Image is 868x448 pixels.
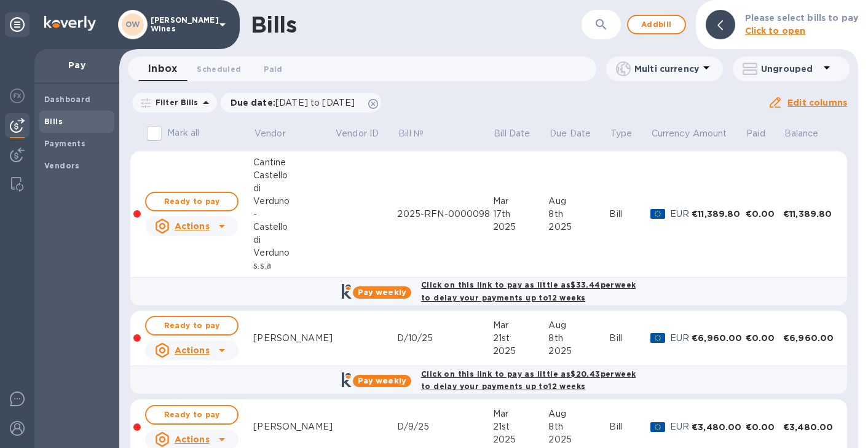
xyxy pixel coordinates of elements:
[493,221,549,234] div: 2025
[548,208,609,221] div: 8th
[548,345,609,358] div: 2025
[175,221,210,231] u: Actions
[253,234,334,246] div: di
[197,63,241,76] span: Scheduled
[336,127,395,140] span: Vendor ID
[493,345,549,358] div: 2025
[421,369,636,391] b: Click on this link to pay as little as $20.43 per week to delay your payments up to 12 weeks
[746,127,781,140] span: Paid
[609,208,650,221] div: Bill
[634,63,699,75] p: Multi currency
[784,127,819,140] p: Balance
[145,192,239,211] button: Ready to pay
[156,318,227,333] span: Ready to pay
[156,407,227,422] span: Ready to pay
[264,63,282,76] span: Paid
[652,127,690,140] p: Currency
[746,421,783,433] div: €0.00
[175,434,210,444] u: Actions
[746,127,765,140] p: Paid
[783,208,837,220] div: €11,389.80
[670,332,692,345] p: EUR
[548,195,609,208] div: Aug
[151,16,212,33] p: [PERSON_NAME] Wines
[145,405,239,425] button: Ready to pay
[692,421,745,433] div: €3,480.00
[692,208,745,220] div: €11,389.80
[670,208,692,221] p: EUR
[253,156,334,169] div: Cantine
[358,288,406,297] b: Pay weekly
[253,221,334,234] div: Castello
[609,332,650,345] div: Bill
[231,96,361,109] p: Due date :
[627,15,686,34] button: Addbill
[148,60,177,77] span: Inbox
[253,208,334,221] div: -
[10,88,25,103] img: Foreign exchange
[254,127,286,140] p: Vendor
[745,26,806,36] b: Click to open
[493,407,549,420] div: Mar
[692,332,745,344] div: €6,960.00
[336,127,379,140] p: Vendor ID
[253,332,334,345] div: [PERSON_NAME]
[44,117,63,126] b: Bills
[44,59,109,71] p: Pay
[397,208,492,221] div: 2025-RFN-0000098
[397,420,492,433] div: D/9/25
[151,97,199,108] p: Filter Bills
[44,16,96,31] img: Logo
[253,259,334,272] div: s.s.a
[783,332,837,344] div: €6,960.00
[610,127,649,140] span: Type
[548,221,609,234] div: 2025
[421,280,636,302] b: Click on this link to pay as little as $33.44 per week to delay your payments up to 12 weeks
[253,246,334,259] div: Verduno
[746,208,783,220] div: €0.00
[745,13,858,23] b: Please select bills to pay
[493,433,549,446] div: 2025
[609,420,650,433] div: Bill
[398,127,424,140] p: Bill №
[125,20,140,29] b: OW
[787,98,847,108] u: Edit columns
[746,332,783,344] div: €0.00
[5,12,30,37] div: Unpin categories
[610,127,633,140] p: Type
[670,420,692,433] p: EUR
[493,195,549,208] div: Mar
[221,93,382,112] div: Due date:[DATE] to [DATE]
[548,332,609,345] div: 8th
[493,208,549,221] div: 17th
[175,345,210,355] u: Actions
[156,194,227,209] span: Ready to pay
[167,127,199,140] p: Mark all
[398,127,440,140] span: Bill №
[494,127,530,140] p: Bill Date
[693,127,727,140] p: Amount
[493,319,549,332] div: Mar
[253,420,334,433] div: [PERSON_NAME]
[254,127,302,140] span: Vendor
[253,182,334,195] div: di
[783,421,837,433] div: €3,480.00
[493,332,549,345] div: 21st
[548,433,609,446] div: 2025
[44,161,80,170] b: Vendors
[693,127,743,140] span: Amount
[550,127,607,140] span: Due Date
[44,139,85,148] b: Payments
[548,420,609,433] div: 8th
[275,98,355,108] span: [DATE] to [DATE]
[638,17,675,32] span: Add bill
[251,12,296,37] h1: Bills
[493,420,549,433] div: 21st
[397,332,492,345] div: D/10/25
[145,316,239,336] button: Ready to pay
[550,127,591,140] p: Due Date
[784,127,835,140] span: Balance
[548,319,609,332] div: Aug
[494,127,546,140] span: Bill Date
